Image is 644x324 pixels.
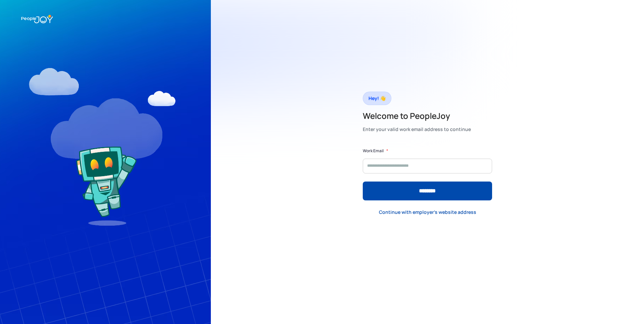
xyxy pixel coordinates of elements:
[379,209,476,216] div: Continue with employer's website address
[363,148,492,200] form: Form
[368,94,386,103] div: Hey! 👋
[363,110,471,121] h2: Welcome to PeopleJoy
[374,205,482,219] a: Continue with employer's website address
[363,148,384,154] label: Work Email
[363,125,471,134] div: Enter your valid work email address to continue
